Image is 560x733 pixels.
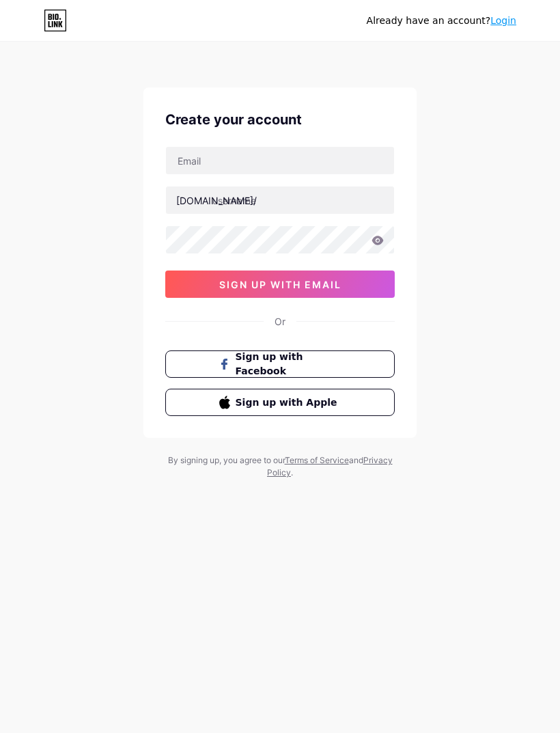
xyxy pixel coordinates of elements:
span: Sign up with Apple [236,396,341,410]
div: Already have an account? [367,14,516,28]
div: Or [275,314,285,329]
button: Sign up with Apple [165,389,395,416]
span: Sign up with Facebook [236,350,341,378]
input: Email [166,147,394,174]
div: By signing up, you agree to our and . [164,454,396,479]
input: username [166,186,394,214]
button: sign up with email [165,271,395,298]
a: Terms of Service [285,455,349,465]
span: sign up with email [219,279,341,290]
div: Create your account [165,109,395,130]
div: [DOMAIN_NAME]/ [176,193,257,208]
a: Login [490,15,516,26]
button: Sign up with Facebook [165,350,395,378]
